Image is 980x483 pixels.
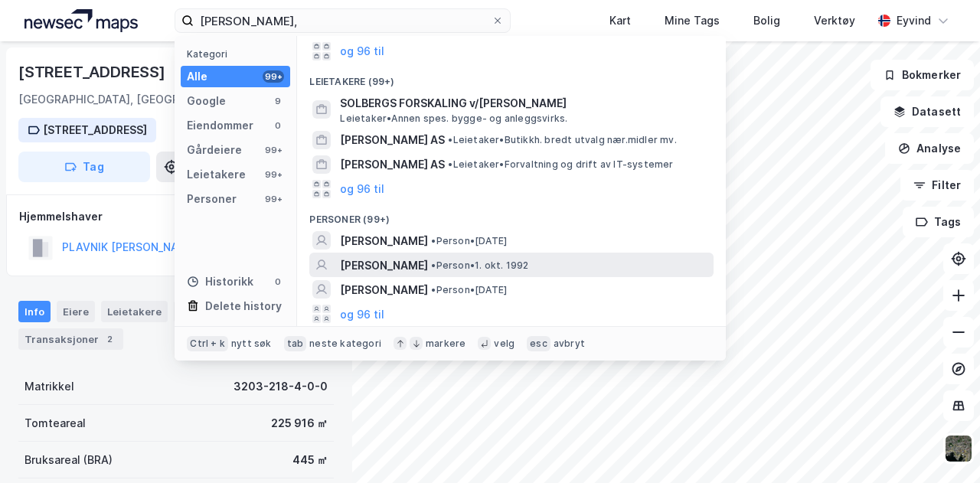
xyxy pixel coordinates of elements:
div: 2 [102,331,117,347]
input: Søk på adresse, matrikkel, gårdeiere, leietakere eller personer [194,9,491,32]
div: 99+ [263,193,284,205]
div: avbryt [554,338,585,350]
span: [PERSON_NAME] AS [340,155,445,174]
div: Eiere [57,301,95,322]
div: Ctrl + k [187,336,228,351]
div: Kart [609,11,631,30]
div: Personer [187,190,237,208]
div: Info [18,301,51,322]
div: Datasett [174,301,231,322]
span: [PERSON_NAME] AS [340,131,445,149]
div: 0 [272,276,284,288]
div: Verktøy [814,11,855,30]
span: • [448,134,452,145]
div: 99+ [263,70,284,83]
span: • [431,259,436,271]
div: Hjemmelshaver [19,207,333,226]
div: neste kategori [309,338,381,350]
div: markere [426,338,465,350]
div: esc [527,336,550,351]
div: Personer (99+) [297,201,726,229]
button: Datasett [880,96,974,127]
div: 445 ㎡ [292,451,328,469]
button: og 96 til [340,305,384,323]
div: Gårdeiere [187,141,242,159]
div: Eyvind [897,11,931,30]
button: Filter [900,170,974,201]
div: Kategori [187,48,290,60]
div: 225 916 ㎡ [271,414,328,432]
div: [GEOGRAPHIC_DATA], [GEOGRAPHIC_DATA] [18,90,248,109]
div: Matrikkel [24,377,74,396]
div: 99+ [263,168,284,181]
button: Bokmerker [871,60,974,90]
div: Delete history [205,297,282,315]
span: Person • [DATE] [431,235,507,247]
span: [PERSON_NAME] [340,281,428,299]
span: • [431,235,436,246]
div: Leietakere [101,301,168,322]
iframe: Chat Widget [903,410,980,483]
div: Transaksjoner [18,328,123,350]
div: [STREET_ADDRESS] [18,60,168,84]
div: Kontrollprogram for chat [903,410,980,483]
span: Person • 1. okt. 1992 [431,259,528,272]
div: Eiendommer [187,116,253,135]
button: Analyse [885,133,974,164]
button: Tag [18,152,150,182]
div: 0 [272,119,284,132]
div: nytt søk [231,338,272,350]
img: logo.a4113a55bc3d86da70a041830d287a7e.svg [24,9,138,32]
div: Leietakere (99+) [297,64,726,91]
button: Tags [903,207,974,237]
span: Person • [DATE] [431,284,507,296]
div: velg [494,338,514,350]
span: Leietaker • Annen spes. bygge- og anleggsvirks. [340,113,567,125]
button: og 96 til [340,180,384,198]
div: Bruksareal (BRA) [24,451,113,469]
div: Mine Tags [665,11,720,30]
span: Leietaker • Forvaltning og drift av IT-systemer [448,158,673,171]
div: Alle [187,67,207,86]
div: tab [284,336,307,351]
div: [STREET_ADDRESS] [43,121,147,139]
div: Leietakere [187,165,246,184]
div: Google [187,92,226,110]
div: 9 [272,95,284,107]
span: • [448,158,452,170]
span: [PERSON_NAME] [340,256,428,275]
div: Historikk [187,273,253,291]
div: 99+ [263,144,284,156]
span: • [431,284,436,295]
span: SOLBERGS FORSKALING v/[PERSON_NAME] [340,94,707,113]
div: 3203-218-4-0-0 [234,377,328,396]
div: Bolig [753,11,780,30]
div: Tomteareal [24,414,86,432]
span: [PERSON_NAME] [340,232,428,250]
button: og 96 til [340,42,384,60]
span: Leietaker • Butikkh. bredt utvalg nær.midler mv. [448,134,676,146]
